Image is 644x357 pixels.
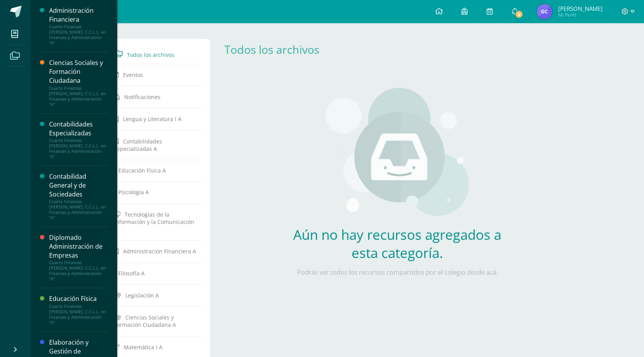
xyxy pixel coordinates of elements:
span: [PERSON_NAME] [558,5,603,12]
a: Administración Financiera A [114,244,198,258]
div: Cuarto Finanzas [PERSON_NAME]. C.C.L.L. en Finanzas y Administración "A" [49,138,108,159]
a: Tecnologías de la Información y la Comunicación A [114,207,198,236]
a: Diplomado Administración de EmpresasCuarto Finanzas [PERSON_NAME]. C.C.L.L. en Finanzas y Adminis... [49,233,108,282]
span: Eventos [123,71,143,79]
a: Ciencias Sociales y Formación CiudadanaCuarto Finanzas [PERSON_NAME]. C.C.L.L. en Finanzas y Admi... [49,58,108,107]
a: Filosofía A [114,266,198,280]
a: Contabilidades Especializadas A [114,134,198,155]
div: Todos los archivos [224,42,331,57]
span: Todos los archivos [127,51,174,58]
span: Administración Financiera A [123,248,196,255]
span: Psicología A [118,188,149,196]
a: Todos los archivos [224,42,319,57]
span: Educación Física A [118,167,166,174]
span: Mi Perfil [558,12,603,18]
img: 25e11750aa7ba0b0d2ee2f3f17c10e58.png [537,4,552,19]
a: Notificaciones [114,90,198,104]
div: Cuarto Finanzas [PERSON_NAME]. C.C.L.L. en Finanzas y Administración "A" [49,85,108,107]
a: Todos los archivos [114,47,198,61]
span: Legislación A [125,292,159,299]
a: Legislación A [114,288,198,302]
h2: Aún no hay recursos agregados a esta categoría. [283,225,511,262]
div: Cuarto Finanzas [PERSON_NAME]. C.C.L.L. en Finanzas y Administración "A" [49,304,108,325]
p: Podrás ver todos los recursos compartidos por el colegio desde acá. [283,268,511,277]
a: Psicología A [114,185,198,199]
span: Matemática I A [124,343,162,351]
a: Educación FísicaCuarto Finanzas [PERSON_NAME]. C.C.L.L. en Finanzas y Administración "A" [49,294,108,325]
div: Cuarto Finanzas [PERSON_NAME]. C.C.L.L. en Finanzas y Administración "A" [49,199,108,220]
div: Cuarto Finanzas [PERSON_NAME]. C.C.L.L. en Finanzas y Administración "A" [49,260,108,282]
span: 2 [515,10,523,19]
div: Educación Física [49,294,108,303]
span: Tecnologías de la Información y la Comunicación A [114,211,194,233]
a: Ciencias Sociales y Formación Ciudadana A [114,310,198,331]
div: Administración Financiera [49,6,108,24]
div: Contabilidad General y de Sociedades [49,172,108,199]
span: Lengua y Literatura I A [123,115,181,123]
a: Administración FinancieraCuarto Finanzas [PERSON_NAME]. C.C.L.L. en Finanzas y Administración "A" [49,6,108,46]
span: Filosofía A [118,270,145,277]
a: Lengua y Literatura I A [114,112,198,126]
div: Contabilidades Especializadas [49,120,108,138]
span: Contabilidades Especializadas A [114,137,162,152]
img: stages.png [326,88,469,219]
a: Matemática I A [114,340,198,354]
span: Ciencias Sociales y Formación Ciudadana A [114,314,176,328]
div: Diplomado Administración de Empresas [49,233,108,260]
div: Cuarto Finanzas [PERSON_NAME]. C.C.L.L. en Finanzas y Administración "A" [49,24,108,46]
a: Contabilidad General y de SociedadesCuarto Finanzas [PERSON_NAME]. C.C.L.L. en Finanzas y Adminis... [49,172,108,220]
a: Eventos [114,68,198,82]
span: Notificaciones [124,93,161,101]
a: Educación Física A [114,164,198,177]
div: Ciencias Sociales y Formación Ciudadana [49,58,108,85]
a: Contabilidades EspecializadasCuarto Finanzas [PERSON_NAME]. C.C.L.L. en Finanzas y Administración... [49,120,108,159]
